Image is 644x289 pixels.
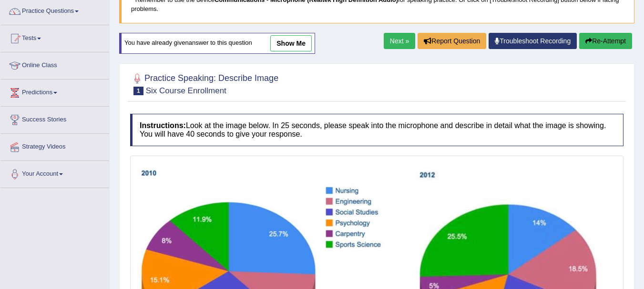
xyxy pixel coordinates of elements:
a: Next » [384,33,415,49]
a: Your Account [0,161,109,185]
h2: Practice Speaking: Describe Image [130,71,278,95]
a: Strategy Videos [0,134,109,158]
div: You have already given answer to this question [119,33,315,54]
b: Instructions: [140,121,186,130]
span: 1 [133,87,143,95]
a: Success Stories [0,107,109,130]
a: Predictions [0,80,109,103]
a: show me [270,35,312,51]
h4: Look at the image below. In 25 seconds, please speak into the microphone and describe in detail w... [130,114,624,146]
button: Re-Attempt [579,33,632,49]
a: Tests [0,25,109,49]
a: Online Class [0,52,109,76]
button: Report Question [418,33,486,49]
a: Troubleshoot Recording [489,33,577,49]
small: Six Course Enrollment [146,86,226,95]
